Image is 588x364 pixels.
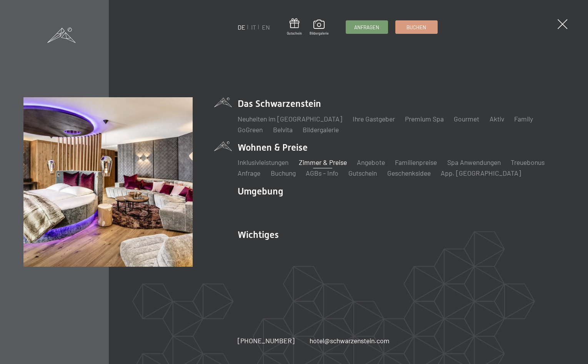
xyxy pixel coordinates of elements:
a: hotel@schwarzenstein.com [310,336,390,346]
a: Family [514,115,533,123]
a: EN [262,23,270,31]
a: AGBs - Info [306,169,338,177]
a: Inklusivleistungen [238,158,288,166]
a: Geschenksidee [387,169,431,177]
a: Spa Anwendungen [447,158,501,166]
a: Zimmer & Preise [299,158,347,166]
a: Bildergalerie [310,20,329,36]
a: Aktiv [490,115,504,123]
a: Treuebonus [511,158,545,166]
span: [PHONE_NUMBER] [238,336,295,345]
a: Ihre Gastgeber [353,115,395,123]
a: Anfragen [346,21,388,33]
a: Angebote [357,158,385,166]
a: IT [251,23,256,31]
span: Gutschein [287,31,302,36]
a: Neuheiten im [GEOGRAPHIC_DATA] [238,115,342,123]
a: Premium Spa [405,115,444,123]
a: Anfrage [238,169,260,177]
a: App. [GEOGRAPHIC_DATA] [441,169,521,177]
a: Gutschein [348,169,377,177]
a: [PHONE_NUMBER] [238,336,295,346]
a: Buchung [271,169,296,177]
a: DE [238,23,245,31]
a: Familienpreise [395,158,437,166]
a: Bildergalerie [303,125,339,134]
a: Belvita [273,125,293,134]
a: Buchen [396,21,437,33]
a: Gutschein [287,18,302,36]
span: Buchen [406,24,426,31]
a: GoGreen [238,125,263,134]
span: Anfragen [354,24,379,31]
span: Bildergalerie [310,31,329,36]
a: Gourmet [454,115,479,123]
